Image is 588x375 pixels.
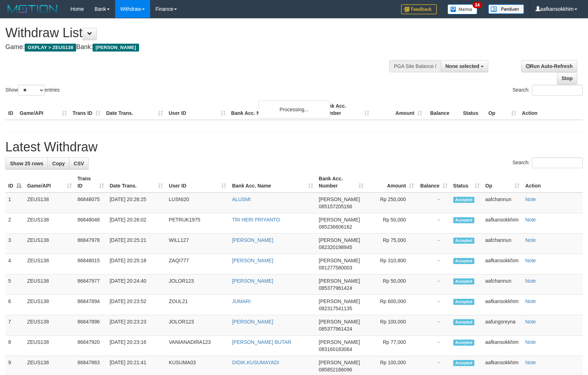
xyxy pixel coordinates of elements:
td: 5 [5,274,24,295]
th: User ID: activate to sort column ascending [166,172,229,193]
a: Copy [48,157,69,170]
td: ZAQI777 [166,254,229,274]
span: [PERSON_NAME] [319,339,360,345]
a: JUMARI [232,298,251,304]
input: Search: [532,157,583,168]
th: Date Trans. [103,99,166,120]
td: Rp 50,000 [366,274,417,295]
a: Note [525,360,536,365]
td: - [417,234,450,254]
a: Show 25 rows [5,157,48,170]
td: 86847977 [75,274,107,295]
span: Accepted [453,197,475,203]
td: [DATE] 20:24:40 [107,274,166,295]
span: [PERSON_NAME] [319,278,360,284]
a: DIDIK.KUSUMAYADI [232,360,279,365]
td: aafkansokkhim [483,295,523,315]
a: Note [525,339,536,345]
span: [PERSON_NAME] [319,237,360,243]
th: Bank Acc. Name: activate to sort column ascending [229,172,316,193]
td: 4 [5,254,24,274]
td: [DATE] 20:25:21 [107,234,166,254]
td: [DATE] 20:26:02 [107,213,166,234]
a: [PERSON_NAME] [232,258,273,263]
a: Note [525,298,536,304]
th: Date Trans.: activate to sort column ascending [107,172,166,193]
span: Copy 081277580003 to clipboard [319,265,352,271]
span: Accepted [453,319,475,325]
th: Amount: activate to sort column ascending [366,172,417,193]
th: Game/API [17,99,70,120]
th: Bank Acc. Name [228,99,320,120]
th: Op: activate to sort column ascending [483,172,523,193]
td: - [417,213,450,234]
img: MOTION_logo.png [5,4,60,14]
div: PGA Site Balance / [389,60,441,72]
td: PETRUK1975 [166,213,229,234]
img: panduan.png [488,4,524,14]
td: Rp 100,000 [366,315,417,336]
th: Game/API: activate to sort column ascending [24,172,75,193]
td: - [417,254,450,274]
a: Run Auto-Refresh [521,60,577,72]
td: Rp 250,000 [366,193,417,213]
td: ZEUS138 [24,315,75,336]
td: [DATE] 20:26:25 [107,193,166,213]
td: 86847894 [75,295,107,315]
td: [DATE] 20:23:23 [107,315,166,336]
span: Copy [52,161,65,166]
span: Accepted [453,278,475,284]
a: Note [525,237,536,243]
span: Accepted [453,299,475,305]
select: Showentries [18,85,45,96]
a: Note [525,258,536,263]
span: Copy 082317541135 to clipboard [319,306,352,311]
h1: Withdraw List [5,26,385,40]
td: ZEUS138 [24,295,75,315]
th: Status [460,99,485,120]
td: ZEUS138 [24,193,75,213]
td: 86848015 [75,254,107,274]
a: Note [525,217,536,223]
img: Feedback.jpg [401,4,437,14]
label: Show entries [5,85,60,96]
td: 86847896 [75,315,107,336]
td: - [417,274,450,295]
span: Accepted [453,217,475,223]
th: Trans ID: activate to sort column ascending [75,172,107,193]
td: LUSNI20 [166,193,229,213]
span: Copy 085377961424 to clipboard [319,285,352,291]
img: Button%20Memo.svg [448,4,478,14]
span: Copy 085377961424 to clipboard [319,326,352,332]
th: Balance [425,99,460,120]
span: CSV [74,161,84,166]
a: ALUSMI [232,196,251,202]
td: [DATE] 20:25:18 [107,254,166,274]
a: [PERSON_NAME] [232,278,273,284]
td: ZEUS138 [24,234,75,254]
a: Note [525,196,536,202]
label: Search: [513,157,583,168]
td: aafchannun [483,234,523,254]
th: Bank Acc. Number: activate to sort column ascending [316,172,366,193]
a: Note [525,278,536,284]
span: Show 25 rows [10,161,43,166]
td: ZEUS138 [24,213,75,234]
span: Accepted [453,340,475,346]
span: Accepted [453,258,475,264]
span: Accepted [453,360,475,366]
h4: Game: Bank: [5,44,385,51]
a: CSV [69,157,89,170]
a: Note [525,319,536,325]
td: [DATE] 20:23:16 [107,336,166,356]
td: - [417,295,450,315]
td: 86847920 [75,336,107,356]
td: aafungsreyna [483,315,523,336]
a: [PERSON_NAME] BUTAR [232,339,291,345]
th: Bank Acc. Number [319,99,372,120]
td: Rp 600,000 [366,295,417,315]
a: [PERSON_NAME] [232,237,273,243]
h1: Latest Withdraw [5,140,583,154]
td: Rp 50,000 [366,213,417,234]
td: 86848075 [75,193,107,213]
